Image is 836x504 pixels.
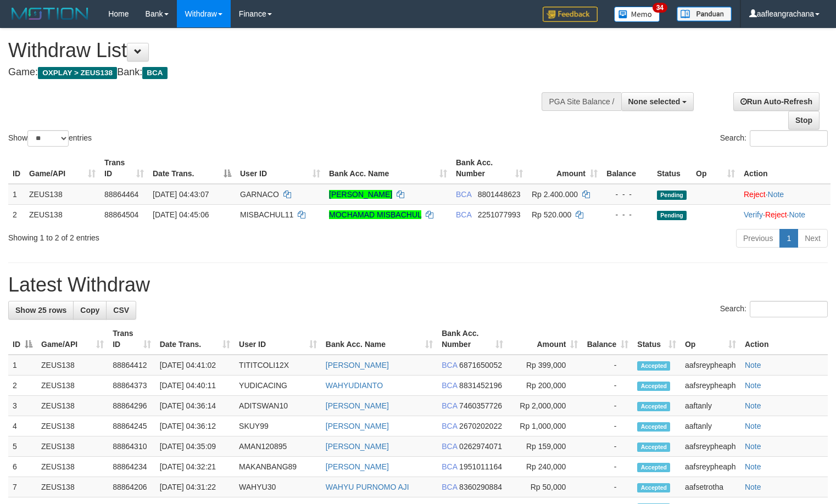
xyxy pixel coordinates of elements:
[720,130,828,147] label: Search:
[15,306,66,315] span: Show 25 rows
[637,483,670,492] span: Accepted
[452,153,527,184] th: Bank Acc. Number: activate to sort column ascending
[8,228,340,243] div: Showing 1 to 2 of 2 entries
[108,355,155,376] td: 88864412
[8,40,547,61] h1: Withdraw List
[321,323,437,355] th: Bank Acc. Name: activate to sort column ascending
[508,457,583,477] td: Rp 240,000
[73,301,107,320] a: Copy
[329,210,421,219] a: MOCHAMAD MISBACHUL
[37,323,108,355] th: Game/API: activate to sort column ascending
[779,229,798,248] a: 1
[745,381,761,390] a: Note
[8,301,74,320] a: Show 25 rows
[8,477,37,497] td: 7
[582,376,633,396] td: -
[637,463,670,472] span: Accepted
[8,436,37,457] td: 5
[508,323,583,355] th: Amount: activate to sort column ascending
[637,443,670,452] span: Accepted
[508,416,583,436] td: Rp 1,000,000
[235,477,321,497] td: WAHYU30
[148,153,236,184] th: Date Trans.: activate to sort column descending
[681,376,740,396] td: aafsreypheaph
[240,210,293,219] span: MISBACHUL11
[789,210,805,219] a: Note
[681,457,740,477] td: aafsreypheaph
[582,457,633,477] td: -
[681,436,740,457] td: aafsreypheaph
[153,190,209,199] span: [DATE] 04:43:07
[155,355,235,376] td: [DATE] 04:41:02
[508,436,583,457] td: Rp 159,000
[739,153,831,184] th: Action
[240,190,279,199] span: GARNACO
[104,190,138,199] span: 88864464
[692,153,739,184] th: Op: activate to sort column ascending
[108,323,155,355] th: Trans ID: activate to sort column ascending
[326,401,389,410] a: [PERSON_NAME]
[8,396,37,416] td: 3
[736,229,780,248] a: Previous
[614,7,660,22] img: Button%20Memo.svg
[681,355,740,376] td: aafsreypheaph
[37,416,108,436] td: ZEUS138
[532,210,571,219] span: Rp 520.000
[637,361,670,371] span: Accepted
[459,401,502,410] span: Copy 7460357726 to clipboard
[532,190,578,199] span: Rp 2.400.000
[325,153,452,184] th: Bank Acc. Name: activate to sort column ascending
[677,7,732,21] img: panduan.png
[750,301,828,317] input: Search:
[637,382,670,391] span: Accepted
[745,462,761,471] a: Note
[8,376,37,396] td: 2
[653,3,667,13] span: 34
[155,416,235,436] td: [DATE] 04:36:12
[459,442,502,451] span: Copy 0262974071 to clipboard
[326,381,383,390] a: WAHYUDIANTO
[582,416,633,436] td: -
[543,7,598,22] img: Feedback.jpg
[37,396,108,416] td: ZEUS138
[437,323,508,355] th: Bank Acc. Number: activate to sort column ascending
[739,184,831,205] td: ·
[108,457,155,477] td: 88864234
[442,401,457,410] span: BCA
[745,401,761,410] a: Note
[733,92,820,111] a: Run Auto-Refresh
[681,477,740,497] td: aafsetrotha
[235,396,321,416] td: ADITSWAN10
[798,229,828,248] a: Next
[155,376,235,396] td: [DATE] 04:40:11
[8,274,828,296] h1: Latest Withdraw
[38,67,117,79] span: OXPLAY > ZEUS138
[326,442,389,451] a: [PERSON_NAME]
[235,436,321,457] td: AMAN120895
[459,422,502,430] span: Copy 2670202022 to clipboard
[100,153,148,184] th: Trans ID: activate to sort column ascending
[235,323,321,355] th: User ID: activate to sort column ascending
[106,301,136,320] a: CSV
[478,190,521,199] span: Copy 8801448623 to clipboard
[628,97,681,106] span: None selected
[442,422,457,430] span: BCA
[25,204,100,225] td: ZEUS138
[745,442,761,451] a: Note
[788,111,820,130] a: Stop
[478,210,521,219] span: Copy 2251077993 to clipboard
[37,376,108,396] td: ZEUS138
[37,477,108,497] td: ZEUS138
[235,416,321,436] td: SKUY99
[653,153,692,184] th: Status
[142,67,167,79] span: BCA
[621,92,694,111] button: None selected
[8,153,25,184] th: ID
[8,204,25,225] td: 2
[155,457,235,477] td: [DATE] 04:32:21
[739,204,831,225] td: · ·
[606,189,648,200] div: - - -
[8,416,37,436] td: 4
[744,210,763,219] a: Verify
[326,422,389,430] a: [PERSON_NAME]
